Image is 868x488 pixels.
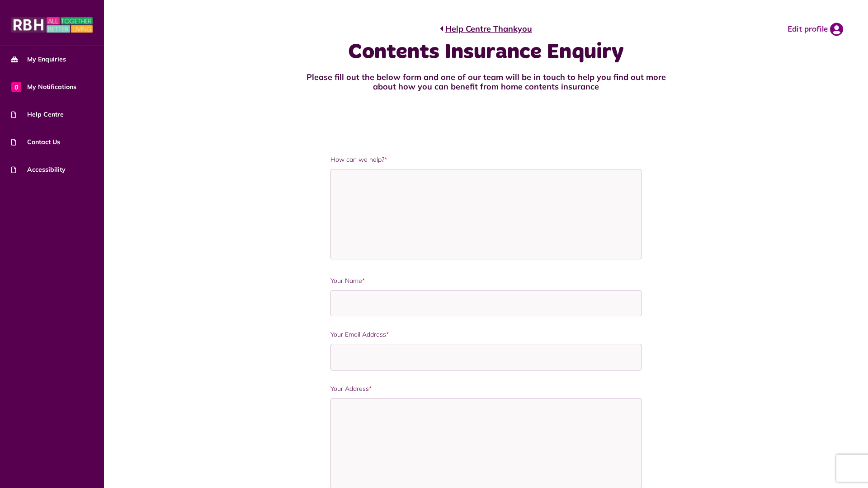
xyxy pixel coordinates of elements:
a: Help Centre Thankyou [440,23,532,35]
span: My Enquiries [11,55,66,64]
h4: Please fill out the below form and one of our team will be in touch to help you find out more abo... [305,72,667,92]
img: MyRBH [11,16,93,34]
span: Accessibility [11,165,66,174]
label: Your Address [330,384,642,394]
label: Your Name [330,276,642,286]
h1: Contents Insurance Enquiry [305,39,667,66]
span: Contact Us [11,137,60,147]
a: Edit profile [788,23,843,36]
label: How can we help? [330,155,642,164]
span: 0 [11,82,21,92]
span: Help Centre [11,110,64,119]
label: Your Email Address [330,330,642,339]
span: My Notifications [11,82,76,92]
